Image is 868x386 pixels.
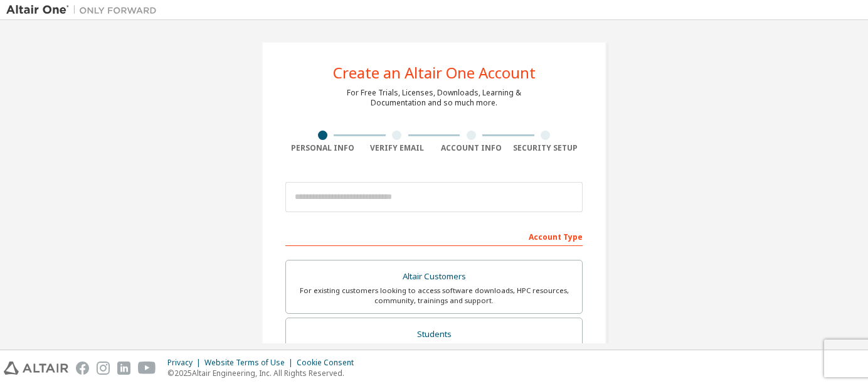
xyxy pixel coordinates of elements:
[285,226,583,246] div: Account Type
[360,143,435,153] div: Verify Email
[294,343,574,363] div: For currently enrolled students looking to access the free Altair Student Edition bundle and all ...
[434,143,509,153] div: Account Info
[4,362,68,375] img: altair_logo.svg
[509,143,583,153] div: Security Setup
[333,65,536,80] div: Create an Altair One Account
[204,358,297,368] div: Website Terms of Use
[347,88,521,108] div: For Free Trials, Licenses, Downloads, Learning & Documentation and so much more.
[167,358,204,368] div: Privacy
[97,362,110,375] img: instagram.svg
[6,4,163,16] img: Altair One
[138,362,156,375] img: youtube.svg
[294,326,574,343] div: Students
[294,268,574,286] div: Altair Customers
[117,362,130,375] img: linkedin.svg
[285,143,360,153] div: Personal Info
[297,358,361,368] div: Cookie Consent
[76,362,89,375] img: facebook.svg
[294,286,574,306] div: For existing customers looking to access software downloads, HPC resources, community, trainings ...
[167,368,361,378] p: © 2025 Altair Engineering, Inc. All Rights Reserved.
